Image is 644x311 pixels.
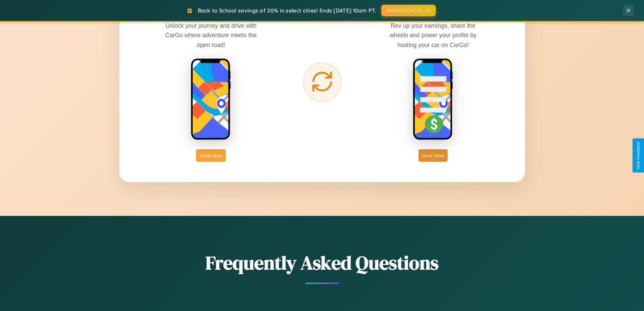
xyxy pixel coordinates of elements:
p: Rev up your earnings, share the wheels and power your profits by hosting your car on CarGo! [382,21,484,49]
div: Give Feedback [636,142,641,169]
span: Back to School savings of 20% in select cities! Ends [DATE] 10am PT. [198,7,376,14]
h2: Frequently Asked Questions [119,250,525,276]
button: BACK2SCHOOL20 [381,5,436,16]
button: Book Now [196,149,226,162]
p: Unlock your journey and drive with CarGo where adventure meets the open road! [160,21,262,49]
img: rent phone [191,58,231,141]
button: Host Now [419,149,447,162]
img: host phone [413,58,453,141]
